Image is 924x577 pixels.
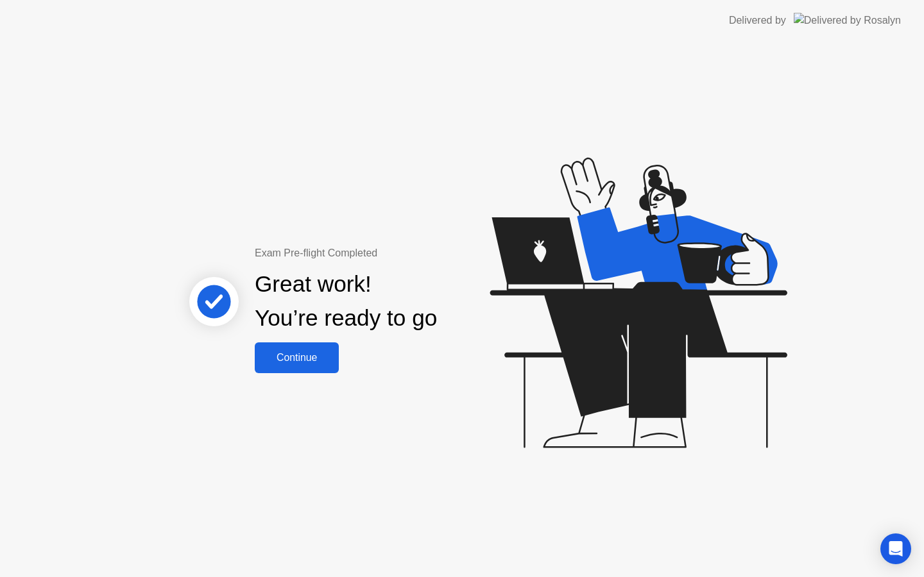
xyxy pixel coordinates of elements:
button: Continue [255,342,339,373]
div: Great work! You’re ready to go [255,267,437,335]
div: Open Intercom Messenger [880,533,911,564]
div: Exam Pre-flight Completed [255,246,520,261]
div: Continue [259,352,335,364]
img: Delivered by Rosalyn [794,13,901,28]
div: Delivered by [729,13,786,28]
